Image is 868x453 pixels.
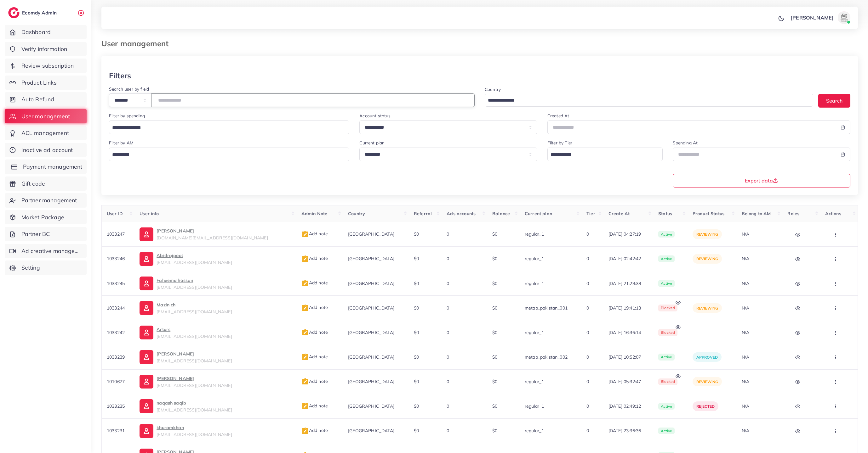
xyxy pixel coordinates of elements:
span: N/A [742,379,749,384]
span: $0 [492,428,497,433]
span: $0 [414,354,419,360]
span: [GEOGRAPHIC_DATA] [348,231,394,237]
span: Add note [301,403,328,409]
span: [GEOGRAPHIC_DATA] [348,428,394,433]
span: 1033239 [107,354,125,360]
span: N/A [742,330,749,335]
a: Auto Refund [5,92,87,107]
span: [EMAIL_ADDRESS][DOMAIN_NAME] [157,260,232,265]
span: $0 [414,281,419,286]
img: admin_note.cdd0b510.svg [301,304,309,312]
span: N/A [742,354,749,360]
span: $0 [414,428,419,433]
img: admin_note.cdd0b510.svg [301,378,309,385]
a: ACL management [5,126,87,140]
span: 1033246 [107,256,125,261]
span: metap_pakistan_002 [525,354,568,360]
span: [DATE] 02:49:12 [608,403,648,409]
img: ic-user-info.36bf1079.svg [140,424,153,438]
p: [PERSON_NAME] [791,14,834,21]
span: Add note [301,354,328,360]
span: 1033245 [107,281,125,286]
a: Arturs[EMAIL_ADDRESS][DOMAIN_NAME] [140,326,291,339]
span: reviewing [696,232,718,237]
span: Partner management [21,196,77,204]
p: Faheemulhassan [157,277,232,284]
span: 0 [447,231,449,237]
div: Search for option [109,148,349,161]
div: Search for option [547,148,663,161]
img: admin_note.cdd0b510.svg [301,329,309,336]
img: avatar [838,11,850,24]
span: blocked [658,305,677,311]
span: active [658,231,675,238]
div: Search for option [485,94,813,107]
span: [EMAIL_ADDRESS][DOMAIN_NAME] [157,358,232,364]
span: Balance [492,211,510,216]
label: Current plan [359,140,385,146]
span: regular_1 [525,403,544,409]
span: 1010677 [107,379,125,384]
span: [GEOGRAPHIC_DATA] [348,305,394,311]
span: Ad creative management [21,247,82,255]
span: Payment management [23,163,83,171]
a: Partner BC [5,227,87,241]
a: logoEcomdy Admin [8,7,58,18]
span: N/A [742,281,749,286]
span: Product Links [21,79,57,87]
img: logo [8,7,20,18]
span: 0 [586,231,589,237]
span: 0 [586,256,589,261]
span: [DATE] 05:32:47 [608,378,648,385]
span: [DATE] 19:41:13 [608,305,648,311]
span: [EMAIL_ADDRESS][DOMAIN_NAME] [157,284,232,290]
a: [PERSON_NAME][EMAIL_ADDRESS][DOMAIN_NAME] [140,375,291,389]
span: [DATE] 02:42:42 [608,255,648,262]
img: admin_note.cdd0b510.svg [301,255,309,263]
span: 0 [586,281,589,286]
button: Search [818,94,850,107]
img: ic-user-info.36bf1079.svg [140,326,153,339]
span: blocked [658,329,677,336]
span: approved [696,355,718,360]
span: Actions [825,211,841,216]
span: Setting [21,264,40,272]
span: regular_1 [525,256,544,261]
span: reviewing [696,379,718,384]
span: Verify information [21,45,67,53]
span: Inactive ad account [21,146,73,154]
span: Roles [787,211,799,216]
span: $0 [492,403,497,409]
span: 0 [586,330,589,335]
span: $0 [414,330,419,335]
img: ic-user-info.36bf1079.svg [140,350,153,364]
span: Current plan [525,211,552,216]
span: regular_1 [525,231,544,237]
a: naqash saqib[EMAIL_ADDRESS][DOMAIN_NAME] [140,399,291,413]
span: $0 [414,403,419,409]
label: Filter by Tier [547,140,572,146]
h3: User management [101,39,174,48]
span: [EMAIL_ADDRESS][DOMAIN_NAME] [157,432,232,437]
a: Dashboard [5,25,87,39]
img: ic-user-info.36bf1079.svg [140,277,153,290]
span: Add note [301,231,328,237]
span: 0 [447,256,449,261]
img: ic-user-info.36bf1079.svg [140,399,153,413]
label: Filter by AM [109,140,134,146]
span: N/A [742,231,749,237]
span: N/A [742,305,749,311]
img: admin_note.cdd0b510.svg [301,280,309,287]
span: 0 [447,428,449,433]
span: 1033244 [107,305,125,311]
span: User management [21,112,70,120]
span: [DOMAIN_NAME][EMAIL_ADDRESS][DOMAIN_NAME] [157,235,268,241]
span: [GEOGRAPHIC_DATA] [348,379,394,384]
span: active [658,403,675,410]
span: Add note [301,280,328,286]
span: [DATE] 16:36:14 [608,329,648,336]
span: User ID [107,211,123,216]
button: Export data [673,174,851,187]
span: Country [348,211,365,216]
img: admin_note.cdd0b510.svg [301,402,309,410]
